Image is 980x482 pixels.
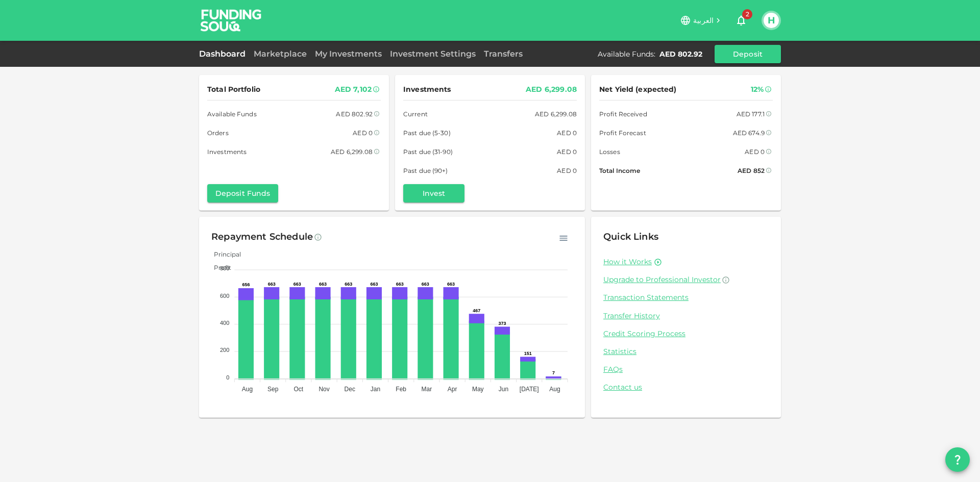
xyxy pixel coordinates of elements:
[480,49,527,59] a: Transfers
[603,231,658,242] span: Quick Links
[659,49,702,59] div: AED 802.92
[599,83,677,96] span: Net Yield (expected)
[335,83,372,96] div: AED 7,102
[472,386,484,393] tspan: May
[535,109,577,119] div: AED 6,299.08
[603,275,721,284] span: Upgrade to Professional Investor
[207,146,247,157] span: Investments
[715,45,781,63] button: Deposit
[396,386,406,393] tspan: Feb
[220,265,229,271] tspan: 800
[603,293,769,302] a: Transaction Statements
[603,257,652,267] a: How it Works
[520,386,539,393] tspan: [DATE]
[220,293,229,299] tspan: 600
[599,128,646,138] span: Profit Forecast
[206,264,231,271] span: Profit
[250,49,311,59] a: Marketplace
[403,165,448,176] span: Past due (90+)
[603,311,769,321] a: Transfer History
[557,165,577,176] div: AED 0
[764,13,779,28] button: H
[745,146,765,157] div: AED 0
[598,49,655,59] div: Available Funds :
[311,49,386,59] a: My Investments
[603,275,769,285] a: Upgrade to Professional Investor
[733,128,765,138] div: AED 674.9
[693,16,714,25] span: العربية
[742,9,752,19] span: 2
[737,109,765,119] div: AED 177.1
[403,128,451,138] span: Past due (5-30)
[557,128,577,138] div: AED 0
[403,146,453,157] span: Past due (31-90)
[345,386,355,393] tspan: Dec
[206,250,241,258] span: Principal
[207,83,260,96] span: Total Portfolio
[386,49,480,59] a: Investment Settings
[353,128,373,138] div: AED 0
[731,10,751,31] button: 2
[603,365,769,374] a: FAQs
[226,374,229,380] tspan: 0
[945,447,970,472] button: question
[751,83,764,96] div: 12%
[294,386,304,393] tspan: Oct
[207,128,229,138] span: Orders
[207,184,278,202] button: Deposit Funds
[220,347,229,353] tspan: 200
[242,386,253,393] tspan: Aug
[599,165,640,176] span: Total Income
[220,320,229,326] tspan: 400
[207,109,257,119] span: Available Funds
[336,109,373,119] div: AED 802.92
[318,386,329,393] tspan: Nov
[267,386,279,393] tspan: Sep
[603,383,769,392] a: Contact us
[738,165,765,176] div: AED 852
[403,83,451,96] span: Investments
[603,329,769,339] a: Credit Scoring Process
[448,386,457,393] tspan: Apr
[403,184,464,202] button: Invest
[549,386,560,393] tspan: Aug
[603,347,769,357] a: Statistics
[557,146,577,157] div: AED 0
[371,386,380,393] tspan: Jan
[211,229,313,245] div: Repayment Schedule
[599,109,647,119] span: Profit Received
[526,83,577,96] div: AED 6,299.08
[331,146,373,157] div: AED 6,299.08
[199,49,250,59] a: Dashboard
[422,386,432,393] tspan: Mar
[403,109,428,119] span: Current
[599,146,620,157] span: Losses
[499,386,508,393] tspan: Jun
